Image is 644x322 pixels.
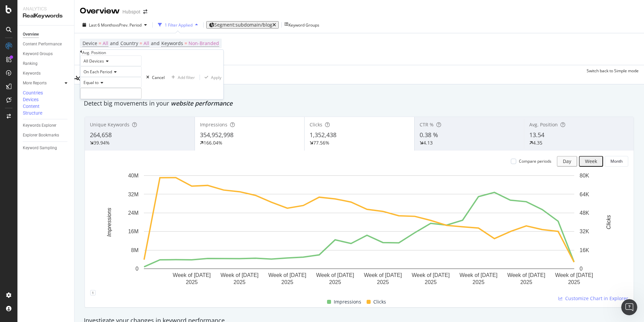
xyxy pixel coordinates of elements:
span: Clicks [310,121,322,128]
text: 2025 [520,279,532,285]
text: 2025 [568,279,580,285]
text: Week of [DATE] [460,272,497,278]
span: CTR % [420,121,434,128]
div: Cancel [152,75,165,80]
text: 2025 [329,279,341,285]
div: Week [585,159,597,164]
text: 64K [580,191,589,197]
text: 16K [580,247,589,253]
text: 40M [128,173,139,178]
span: Last 6 Months [89,22,115,28]
text: Clicks [606,215,611,230]
text: 32K [580,229,589,234]
span: 13.54 [529,131,544,139]
text: Week of [DATE] [364,272,402,278]
span: Impressions [200,121,227,128]
a: Devices [23,96,69,103]
a: More Reports [23,80,63,87]
span: Equal to [84,80,99,85]
button: Day [557,156,577,167]
div: Keyword Groups [288,22,319,28]
text: 16M [128,229,139,234]
div: Devices [23,96,39,103]
text: 2025 [281,279,293,285]
text: Week of [DATE] [507,272,545,278]
span: website performance [171,99,232,107]
a: Overview [23,31,69,38]
div: Avg. Position [82,50,106,55]
text: 2025 [425,279,437,285]
button: Keyword Groups [284,19,319,30]
div: 4.35 [533,139,542,146]
div: Add filter [178,75,195,80]
span: 0.38 % [420,131,438,139]
div: 39.94% [94,139,110,146]
div: Switch back to Simple mode [587,68,639,74]
a: Ranking [23,60,69,67]
span: 264,658 [90,131,112,139]
a: Content Performance [23,41,69,48]
span: All [144,39,149,48]
text: 0 [580,266,583,272]
svg: A chart. [90,172,628,289]
text: 80K [580,173,589,178]
text: Week of [DATE] [316,272,354,278]
a: Keywords [23,70,69,77]
span: 1,352,438 [310,131,336,139]
span: Unique Keywords [90,121,129,128]
div: arrow-right-arrow-left [143,9,147,14]
text: 2025 [186,279,198,285]
span: Country [120,40,138,46]
button: Segment:subdomain/blog [206,21,279,29]
span: = [184,40,187,46]
div: More Reports [23,80,47,87]
a: Keyword Sampling [23,145,69,152]
button: 1 Filter Applied [155,19,201,30]
text: 32M [128,191,139,197]
div: Countries [23,89,43,96]
a: Keyword Groups [23,50,69,57]
span: and [110,40,119,46]
div: Keyword Groups [23,50,53,57]
a: Customize Chart in Explorer [558,295,628,302]
span: 354,952,998 [200,131,233,139]
span: On Each Period [84,69,112,75]
text: Week of [DATE] [268,272,306,278]
text: 8M [131,247,139,253]
div: Keywords [23,70,41,77]
button: Add filter [167,74,197,81]
span: vs Prev. Period [115,22,142,28]
button: Cancel [142,55,167,99]
div: Ranking [23,60,38,67]
button: Switch back to Simple mode [584,65,639,76]
div: Structure [23,110,42,116]
a: Content [23,103,69,110]
div: Hubspot [122,8,141,15]
div: Analytics [23,5,69,12]
text: 48K [580,210,589,216]
button: Week [579,156,603,167]
span: and [151,40,160,46]
button: Last 6 MonthsvsPrev. Period [80,19,150,30]
a: Structure [23,110,69,116]
div: Content [23,103,40,110]
text: 2025 [377,279,389,285]
span: Non-Branded [189,39,219,48]
text: 0 [136,266,139,272]
button: Month [605,156,628,167]
span: Clicks [373,298,386,306]
span: Segment: subdomain/blog [214,22,272,28]
div: Day [563,159,571,164]
text: Week of [DATE] [173,272,211,278]
span: Impressions [334,298,361,306]
span: All [103,39,108,48]
a: Explorer Bookmarks [23,132,69,139]
div: RealKeywords [23,12,69,20]
div: Keyword Sampling [23,145,57,152]
div: 4.13 [423,139,433,146]
span: = [140,40,142,46]
text: 24M [128,210,139,216]
div: Overview [23,31,39,38]
div: Overview [80,5,120,17]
